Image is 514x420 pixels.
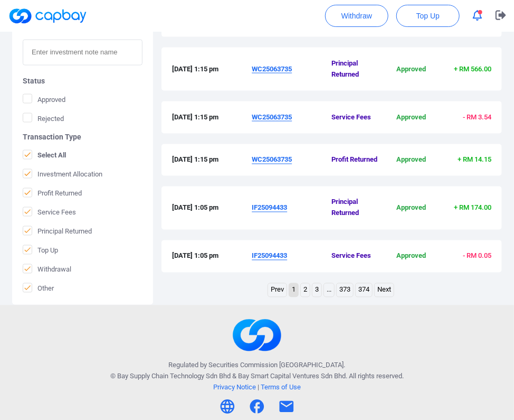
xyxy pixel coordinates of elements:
a: Next page [375,284,394,297]
span: Rejected [23,113,64,124]
span: Profit Returned [332,155,385,166]
u: WC25063735 [252,65,292,73]
span: Principal Returned [332,197,385,219]
span: Select All [23,150,66,161]
a: ... [324,284,334,297]
u: IF25094433 [252,252,287,260]
span: Principal Returned [23,226,92,237]
img: footerLogo [232,311,282,360]
a: Page 2 [301,284,310,297]
a: Page 374 [356,284,372,297]
span: Withdrawal [23,264,71,275]
span: Other [23,283,54,294]
span: Top Up [416,11,440,21]
span: Top Up [23,245,58,256]
span: Investment Allocation [23,169,102,180]
span: [DATE] 1:05 pm [172,251,252,262]
a: Page 373 [337,284,353,297]
a: Previous page [268,284,287,297]
span: Service Fees [23,207,76,218]
span: [DATE] 1:15 pm [172,64,252,75]
button: Top Up [396,5,460,27]
span: Bay Smart Capital Ventures Sdn Bhd [238,372,346,380]
span: [DATE] 1:15 pm [172,155,252,166]
span: - RM 3.54 [463,113,491,121]
a: Page 1 is your current page [289,284,298,297]
a: Privacy Notice [213,384,256,391]
u: IF25094433 [252,204,287,212]
span: Service Fees [332,112,385,123]
p: Regulated by Securities Commission [GEOGRAPHIC_DATA]. © Bay Supply Chain Technology Sdn Bhd & . A... [110,360,404,393]
span: Approved [385,251,438,262]
h5: Transaction Type [23,132,142,142]
u: WC25063735 [252,156,292,164]
u: WC25063735 [252,113,292,121]
span: Principal Returned [332,58,385,80]
span: Approved [23,94,65,105]
a: Page 3 [312,284,321,297]
input: Enter investment note name [23,40,142,66]
span: - RM 0.05 [463,252,491,260]
span: Service Fees [332,251,385,262]
span: + RM 14.15 [458,156,491,164]
span: Profit Returned [23,188,82,199]
span: + RM 174.00 [454,204,491,212]
span: Approved [385,155,438,166]
span: Approved [385,203,438,214]
span: [DATE] 1:05 pm [172,203,252,214]
span: + RM 566.00 [454,65,491,73]
a: Terms of Use [261,384,301,391]
button: Withdraw [325,5,388,27]
span: Approved [385,112,438,123]
h5: Status [23,76,142,86]
span: [DATE] 1:15 pm [172,112,252,123]
span: Approved [385,64,438,75]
